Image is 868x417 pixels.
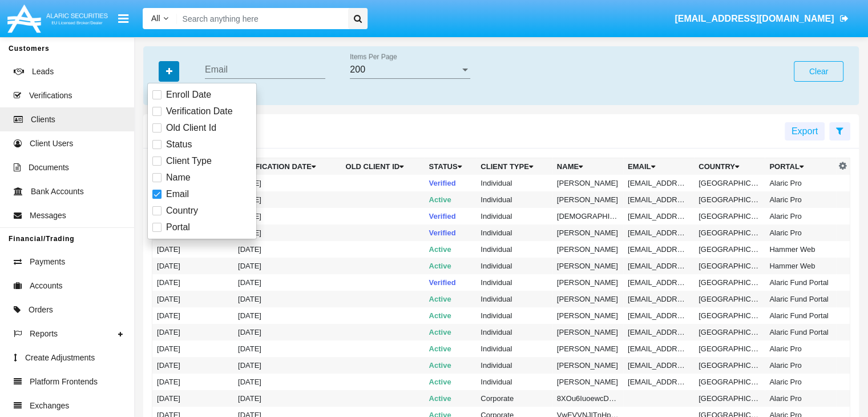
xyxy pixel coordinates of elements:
td: Individual [476,357,552,374]
th: Country [694,158,765,175]
td: [DATE] [233,191,341,208]
td: Alaric Pro [765,191,835,208]
td: Individual [476,224,552,241]
span: Status [166,138,192,151]
th: Verification date [233,158,341,175]
span: Verification Date [166,105,233,118]
td: [EMAIL_ADDRESS][DOMAIN_NAME] [623,357,694,374]
td: Verified [425,208,477,224]
td: Verified [425,175,477,191]
td: [DATE] [233,374,341,390]
td: Active [425,191,477,208]
th: Client Type [476,158,552,175]
td: [DATE] [233,357,341,374]
td: Alaric Fund Portal [765,274,835,291]
th: Email [623,158,694,175]
span: Portal [166,220,190,234]
span: Platform Frontends [30,376,98,388]
td: Alaric Fund Portal [765,291,835,307]
td: Individual [476,208,552,224]
td: [EMAIL_ADDRESS][DOMAIN_NAME] [623,291,694,307]
td: Active [425,374,477,390]
span: Client Users [30,138,73,150]
td: [GEOGRAPHIC_DATA] [694,307,765,324]
td: Individual [476,374,552,390]
td: [EMAIL_ADDRESS][DOMAIN_NAME] [623,258,694,274]
td: [GEOGRAPHIC_DATA] [694,357,765,374]
td: [DATE] [152,274,233,291]
td: Active [425,307,477,324]
td: [GEOGRAPHIC_DATA] [694,175,765,191]
td: [DATE] [152,258,233,274]
td: [DATE] [152,324,233,340]
td: Active [425,241,477,258]
span: All [151,14,160,23]
td: Alaric Fund Portal [765,324,835,340]
td: Individual [476,307,552,324]
td: [PERSON_NAME] [552,241,623,258]
td: [GEOGRAPHIC_DATA] [694,340,765,357]
td: Alaric Fund Portal [765,307,835,324]
td: [EMAIL_ADDRESS][DOMAIN_NAME] [623,374,694,390]
td: [GEOGRAPHIC_DATA] [694,258,765,274]
td: Individual [476,340,552,357]
span: Leads [32,66,54,78]
span: Client Type [166,154,212,168]
td: [DATE] [152,390,233,407]
td: Corporate [476,390,552,407]
td: Individual [476,291,552,307]
td: [EMAIL_ADDRESS][DOMAIN_NAME] [623,224,694,241]
td: Active [425,291,477,307]
td: [GEOGRAPHIC_DATA] [694,291,765,307]
img: Logo image [6,2,110,35]
th: Portal [765,158,835,175]
td: [DATE] [233,324,341,340]
td: [PERSON_NAME] [552,291,623,307]
td: [DATE] [152,241,233,258]
td: [DATE] [233,241,341,258]
td: [GEOGRAPHIC_DATA] [694,208,765,224]
th: Name [552,158,623,175]
td: [DATE] [233,258,341,274]
span: [EMAIL_ADDRESS][DOMAIN_NAME] [675,14,834,23]
a: All [143,13,177,25]
td: Active [425,340,477,357]
span: Old Client Id [166,121,216,135]
td: [EMAIL_ADDRESS][DOMAIN_NAME] [623,175,694,191]
span: Export [792,126,818,136]
td: Verified [425,224,477,241]
td: [EMAIL_ADDRESS][DOMAIN_NAME] [623,340,694,357]
td: [DATE] [233,224,341,241]
span: Accounts [30,280,63,292]
td: [GEOGRAPHIC_DATA] [694,274,765,291]
td: [DEMOGRAPHIC_DATA][PERSON_NAME] [552,208,623,224]
td: [EMAIL_ADDRESS][DOMAIN_NAME] [623,274,694,291]
td: [GEOGRAPHIC_DATA] [694,324,765,340]
td: [DATE] [233,390,341,407]
button: Export [785,122,825,141]
td: [GEOGRAPHIC_DATA] [694,241,765,258]
th: Old Client Id [341,158,424,175]
td: [GEOGRAPHIC_DATA] [694,374,765,390]
td: Individual [476,191,552,208]
td: [PERSON_NAME] [552,258,623,274]
td: [PERSON_NAME] [552,357,623,374]
td: [DATE] [152,357,233,374]
td: [PERSON_NAME] [552,224,623,241]
td: [DATE] [233,274,341,291]
td: Alaric Pro [765,357,835,374]
span: Verifications [29,90,72,102]
td: [DATE] [152,307,233,324]
td: [DATE] [233,175,341,191]
td: [DATE] [152,291,233,307]
td: [EMAIL_ADDRESS][DOMAIN_NAME] [623,324,694,340]
span: Enroll Date [166,88,211,102]
td: Alaric Pro [765,175,835,191]
td: [GEOGRAPHIC_DATA] [694,191,765,208]
span: Exchanges [30,400,69,412]
span: Create Adjustments [25,352,95,364]
td: [DATE] [233,291,341,307]
td: Hammer Web [765,241,835,258]
td: [PERSON_NAME] [552,374,623,390]
td: [PERSON_NAME] [552,324,623,340]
